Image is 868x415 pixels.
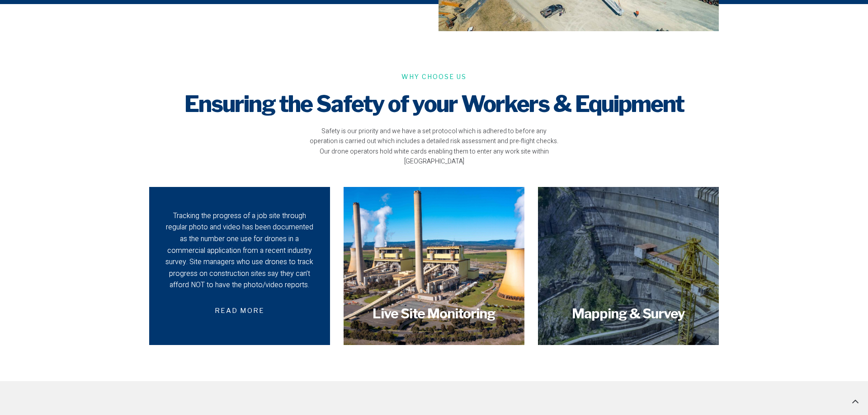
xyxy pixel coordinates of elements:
h2: Ensuring the Safety of your Workers & Equipment [149,90,719,117]
h6: Why Choose Us [149,72,719,81]
a: Tracking the progress of a job site through regular photo and video has been documented as the nu... [149,187,330,345]
span: Read more [204,300,275,322]
p: Safety is our priority and we have a set protocol which is adhered to before any operation is car... [310,126,558,167]
div: Tracking the progress of a job site through regular photo and video has been documented as the nu... [165,210,314,291]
